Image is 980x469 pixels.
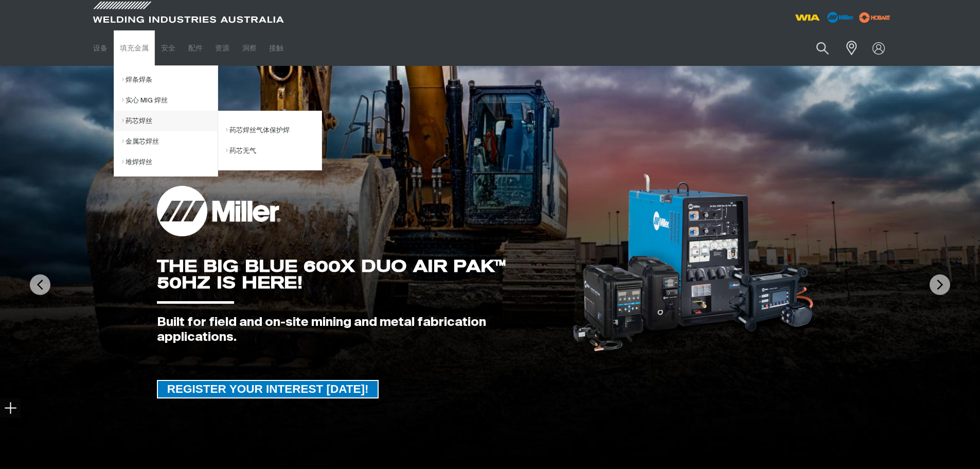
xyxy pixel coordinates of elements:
a: 接触 [263,30,290,66]
a: 堆焊焊丝 [122,152,218,172]
img: 磨坊主 [856,10,894,25]
img: 隐藏社交 [4,402,16,414]
ul: 药芯焊丝子菜单 [218,111,322,170]
a: 实心 MIG 焊丝 [122,90,218,111]
a: 药芯焊丝 [122,111,218,131]
img: NextArrow [930,274,950,295]
button: 搜索产品 [805,36,840,60]
div: Built for field and on-site mining and metal fabrication applications. [157,315,556,345]
a: 药芯无气 [226,141,322,161]
a: 安全 [155,30,182,66]
a: 资源 [209,30,236,66]
div: THE BIG BLUE 600X DUO AIR PAK™ 50HZ IS HERE! [157,258,556,291]
span: REGISTER YOUR INTEREST [DATE]! [158,380,378,398]
a: 填充金属 [114,30,155,66]
input: 产品名称或产品编号... [792,36,840,60]
a: REGISTER YOUR INTEREST TODAY! [157,380,379,398]
a: 金属芯焊丝 [122,131,218,152]
img: PrevArrow [30,274,50,295]
a: 配件 [182,30,209,66]
a: 药芯焊丝气体保护焊 [226,120,322,141]
nav: 主要的 [87,30,692,66]
a: 设备 [87,30,114,66]
a: 焊条焊条 [122,70,218,90]
ul: 填充金属子菜单 [114,65,218,177]
a: 洞察 [236,30,262,66]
